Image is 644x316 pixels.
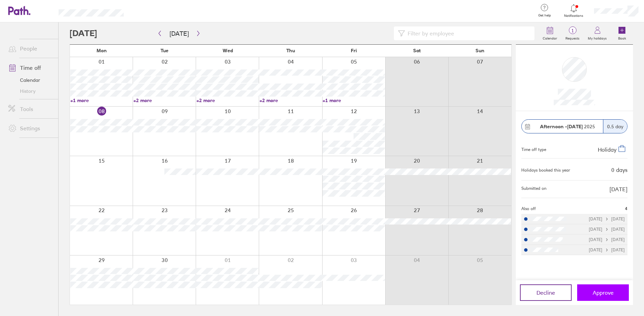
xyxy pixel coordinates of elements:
[70,97,133,103] a: +1 more
[584,34,611,41] label: My holidays
[577,284,629,301] button: Approve
[259,97,322,103] a: +2 more
[533,13,556,18] span: Get help
[563,3,585,18] a: Notifications
[323,97,385,103] a: +1 more
[611,167,627,173] div: 0 days
[589,227,625,232] div: [DATE] [DATE]
[476,48,484,53] span: Sun
[3,86,58,97] a: History
[603,120,627,133] div: 0.5 day
[133,97,196,103] a: +2 more
[589,237,625,242] div: [DATE] [DATE]
[351,48,357,53] span: Fri
[161,48,168,53] span: Tue
[196,97,259,103] a: +2 more
[540,124,595,129] span: 2025
[3,75,58,86] a: Calendar
[3,121,58,135] a: Settings
[521,168,570,173] div: Holidays booked this year
[598,146,616,153] span: Holiday
[520,284,572,301] button: Decline
[567,123,583,130] strong: [DATE]
[539,34,561,41] label: Calendar
[3,42,58,55] a: People
[3,102,58,116] a: Tools
[164,28,194,39] button: [DATE]
[610,186,627,192] span: [DATE]
[589,217,625,221] div: [DATE] [DATE]
[561,28,584,33] span: 1
[96,48,107,53] span: Mon
[625,206,627,211] span: 4
[223,48,233,53] span: Wed
[561,22,584,44] a: 1Requests
[540,123,567,130] strong: Afternoon -
[413,48,421,53] span: Sat
[3,61,58,75] a: Time off
[563,14,585,18] span: Notifications
[611,22,633,44] a: Book
[521,144,546,153] div: Time off type
[286,48,295,53] span: Thu
[405,27,530,40] input: Filter by employee
[539,22,561,44] a: Calendar
[521,206,536,211] span: Also off
[593,290,614,296] span: Approve
[614,34,630,41] label: Book
[589,248,625,252] div: [DATE] [DATE]
[584,22,611,44] a: My holidays
[536,290,555,296] span: Decline
[561,34,584,41] label: Requests
[521,186,546,192] span: Submitted on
